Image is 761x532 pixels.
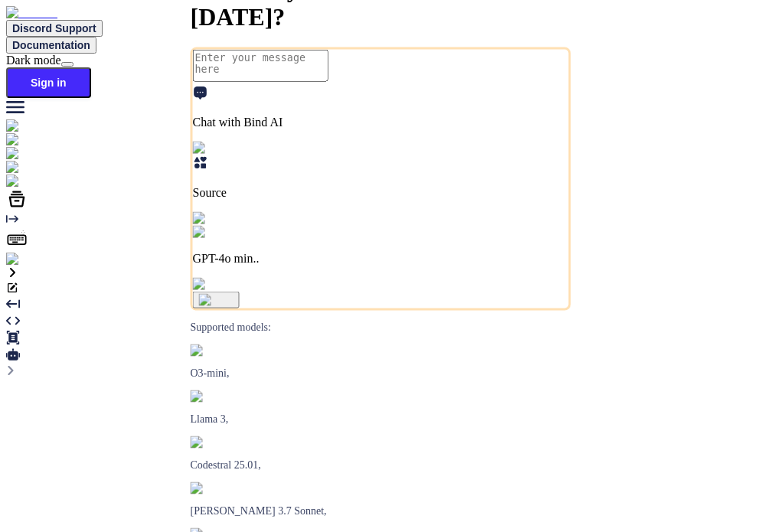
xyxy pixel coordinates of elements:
img: attachment [193,278,259,292]
p: Llama 3, [191,413,571,426]
img: Pick Tools [193,142,256,155]
img: icon [199,294,234,306]
span: Dark mode [6,54,61,67]
img: githubLight [6,161,77,175]
img: chat [6,147,39,161]
img: darkCloudIdeIcon [6,175,107,188]
img: GPT-4o mini [193,226,269,240]
p: O3-mini, [191,367,571,380]
p: GPT-4o min.. [193,252,569,266]
p: [PERSON_NAME] 3.7 Sonnet, [191,505,571,517]
img: Llama2 [191,390,236,403]
img: chat [6,119,39,133]
img: claude [191,482,231,494]
span: Discord Support [12,22,96,34]
img: GPT-4 [191,344,231,357]
span: Documentation [12,39,90,51]
p: Codestral 25.01, [191,459,571,472]
button: Sign in [6,67,91,98]
button: Discord Support [6,20,103,37]
img: ai-studio [6,133,61,147]
img: Pick Models [193,212,266,226]
button: Documentation [6,37,96,54]
p: Source [193,186,569,200]
p: Chat with Bind AI [193,116,569,129]
img: Mistral-AI [191,436,249,449]
img: Bind AI [6,6,57,20]
img: signin [6,253,48,266]
p: Supported models: [191,321,571,334]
